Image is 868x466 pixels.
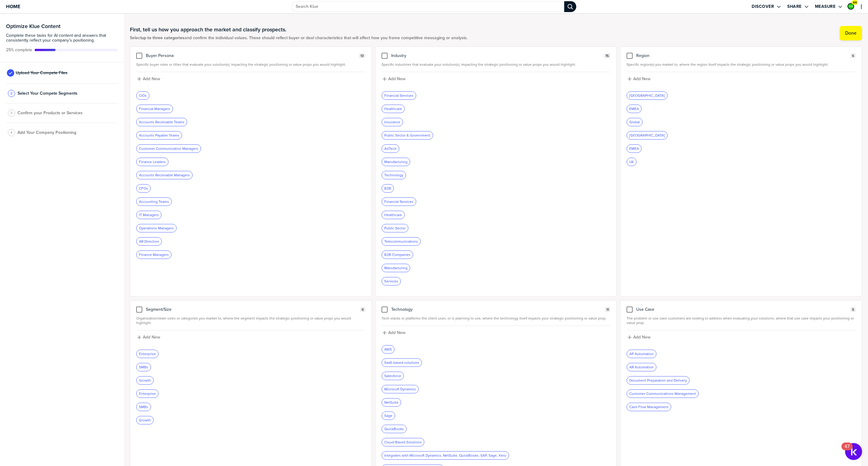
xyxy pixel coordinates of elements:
span: Add Your Company Positioning [17,130,76,135]
span: Use Case [636,307,654,312]
span: 5 [852,307,854,312]
label: Add New [143,335,160,340]
span: Buyer Persona [146,53,174,58]
button: Add New [382,76,611,82]
span: Specific buyer roles or titles that evaluate your solution(s), impacting the strategic positionin... [136,62,365,67]
div: Haadia Mir [848,3,854,10]
a: Edit Profile [847,2,855,10]
span: 6 [852,54,854,58]
h3: Optimize Klue Content [6,24,118,29]
button: Add New [382,329,611,336]
span: Complete these tasks for AI content and answers that consistently reflect your company’s position... [6,33,118,43]
label: Done [845,30,857,36]
strong: up to three categories [141,35,184,41]
span: Upload Your Compete Files [16,71,68,75]
span: Industry [391,53,406,58]
span: Select and confirm the individual values. These should reflect buyer or deal characteristics that... [130,36,467,40]
span: 15 [605,54,609,58]
span: 4 [11,130,12,135]
div: Search Klue [564,1,576,12]
label: Add New [388,330,405,335]
div: 47 [844,446,850,454]
span: Organization/team sizes or categories you market to, where the segment impacts the strategic posi... [136,316,365,325]
span: 44 [853,0,857,5]
label: Measure [815,4,836,9]
label: Discover [752,4,774,9]
span: Confirm your Products or Services [17,111,83,115]
span: 11 [606,307,609,312]
button: Add New [627,76,856,82]
span: 13 [360,54,364,58]
label: Share [787,4,802,9]
input: Search Klue [292,1,564,12]
span: Segment/Size [146,307,171,312]
button: Add New [136,76,365,82]
span: Technology [391,307,413,312]
span: 6 [362,307,364,312]
span: Region [636,53,649,58]
label: Add New [388,76,405,82]
button: Add New [136,334,365,341]
span: Specific industries that evaluate your solution(s), impacting the strategic positioning or value ... [382,62,611,67]
button: Add New [627,334,856,341]
button: Done [840,26,862,40]
label: Add New [633,335,650,340]
label: Add New [143,76,160,82]
span: The problem or use case customers are looking to address when evaluating your solutions, where th... [627,316,856,325]
span: Specific region(s) you market to, where the region itself impacts the strategic positioning or va... [627,62,856,67]
span: 3 [11,111,12,115]
label: Add New [633,76,650,82]
img: 793f136a0a312f0f9edf512c0c141413-sml.png [848,4,854,9]
h1: First, tell us how you approach the market and classify prospects. [130,26,467,33]
span: Select Your Compete Segments [17,91,77,96]
span: Active [6,48,32,52]
span: Tech stacks or platforms the client uses, or is planning to use, where the technology itself impa... [382,316,611,321]
button: Open Resource Center, 47 new notifications [845,443,862,460]
span: 2 [11,91,12,96]
span: Home [6,4,20,9]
